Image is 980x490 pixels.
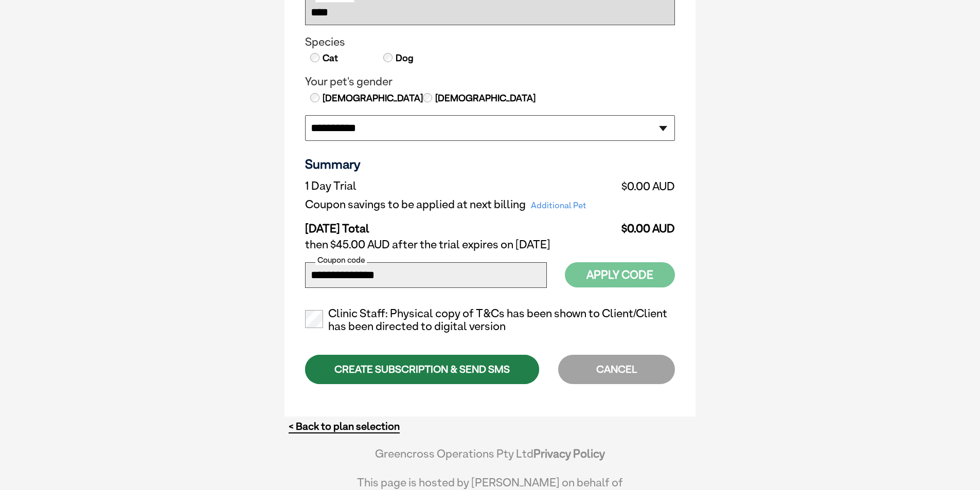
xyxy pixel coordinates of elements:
div: CREATE SUBSCRIPTION & SEND SMS [305,355,539,384]
td: 1 Day Trial [305,177,615,195]
input: Clinic Staff: Physical copy of T&Cs has been shown to Client/Client has been directed to digital ... [305,310,323,328]
label: Coupon code [315,256,367,265]
a: < Back to plan selection [289,420,400,433]
td: Coupon savings to be applied at next billing [305,195,615,214]
legend: Your pet's gender [305,75,675,88]
td: then $45.00 AUD after the trial expires on [DATE] [305,235,675,254]
label: Clinic Staff: Physical copy of T&Cs has been shown to Client/Client has been directed to digital ... [305,307,675,334]
td: [DATE] Total [305,214,615,235]
div: CANCEL [558,355,675,384]
span: Additional Pet [526,198,592,213]
h3: Summary [305,156,675,172]
td: $0.00 AUD [615,214,675,235]
button: Apply Code [565,262,675,287]
td: $0.00 AUD [615,177,675,195]
div: Greencross Operations Pty Ltd [341,447,639,470]
legend: Species [305,35,675,49]
a: Privacy Policy [533,447,605,460]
